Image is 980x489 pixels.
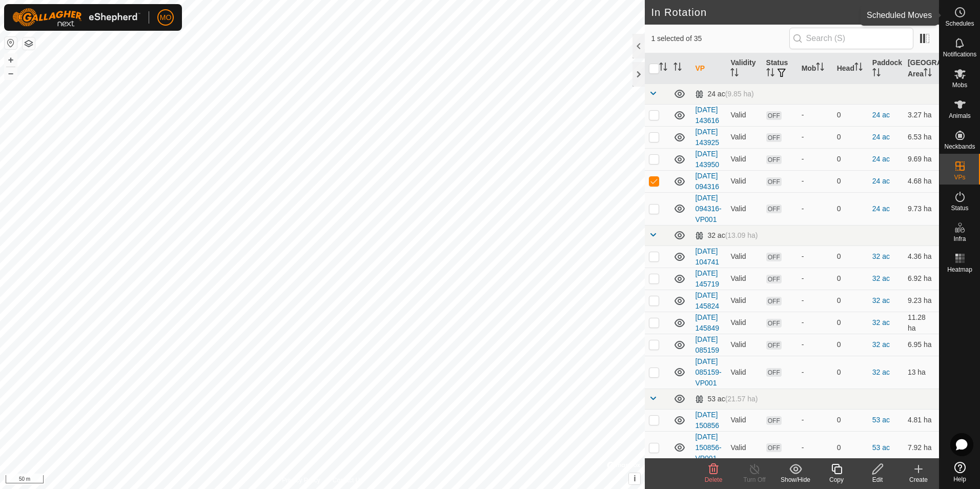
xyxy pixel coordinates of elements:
div: - [802,110,829,120]
span: (9.85 ha) [725,90,754,98]
td: 7.92 ha [904,431,939,464]
td: 4.36 ha [904,246,939,268]
a: 32 ac [872,318,890,327]
button: Map Layers [23,37,35,50]
a: [DATE] 145719 [695,269,719,288]
td: Valid [726,148,762,170]
a: [DATE] 143950 [695,150,719,169]
span: 1 selected of 35 [651,33,789,44]
div: - [802,273,829,284]
td: 13 ha [904,356,939,389]
td: 0 [833,312,868,334]
th: Paddock [868,53,904,84]
td: Valid [726,409,762,431]
div: 32 ac [695,231,758,240]
th: Head [833,53,868,84]
span: (21.57 ha) [725,395,758,403]
a: 24 ac [872,155,890,163]
div: Copy [816,475,857,484]
td: 9.73 ha [904,192,939,225]
td: Valid [726,126,762,148]
a: [DATE] 143616 [695,106,719,125]
td: 3.27 ha [904,104,939,126]
a: [DATE] 085159 [695,335,719,354]
span: OFF [766,111,782,120]
span: Status [951,205,968,211]
td: 11.28 ha [904,312,939,334]
p-sorticon: Activate to sort [924,70,932,78]
p-sorticon: Activate to sort [816,64,824,72]
td: 0 [833,192,868,225]
td: 6.95 ha [904,334,939,356]
th: VP [691,53,726,84]
a: [DATE] 104741 [695,247,719,266]
div: Edit [857,475,898,484]
a: 53 ac [872,416,890,424]
a: [DATE] 150856-VP001 [695,433,721,462]
a: Contact Us [333,476,363,485]
a: [DATE] 094316-VP001 [695,194,721,223]
td: 0 [833,246,868,268]
a: 24 ac [872,177,890,185]
a: [DATE] 150856 [695,411,719,430]
a: [DATE] 085159-VP001 [695,357,721,387]
span: OFF [766,443,782,452]
div: - [802,442,829,453]
td: 4.68 ha [904,170,939,192]
a: 53 ac [872,443,890,452]
a: 24 ac [872,111,890,119]
a: [DATE] 094316 [695,172,719,191]
a: 24 ac [872,205,890,213]
input: Search (S) [789,28,913,49]
td: 9.23 ha [904,290,939,312]
th: Validity [726,53,762,84]
div: 24 ac [695,90,753,98]
p-sorticon: Activate to sort [766,70,774,78]
div: - [802,317,829,328]
span: OFF [766,341,782,350]
td: 0 [833,148,868,170]
a: [DATE] 143925 [695,128,719,147]
td: 0 [833,126,868,148]
span: Schedules [945,21,974,27]
a: [DATE] 145824 [695,291,719,310]
div: - [802,295,829,306]
span: Notifications [943,51,976,57]
button: + [5,54,17,66]
td: Valid [726,431,762,464]
a: Help [940,458,980,486]
div: Turn Off [734,475,775,484]
div: - [802,132,829,142]
img: Gallagher Logo [12,8,140,27]
span: i [634,474,636,483]
span: Animals [949,113,971,119]
td: 0 [833,431,868,464]
div: - [802,339,829,350]
div: - [802,415,829,425]
span: Help [953,476,966,482]
span: OFF [766,133,782,142]
td: 0 [833,290,868,312]
td: 4.81 ha [904,409,939,431]
span: OFF [766,368,782,377]
button: – [5,67,17,79]
th: [GEOGRAPHIC_DATA] Area [904,53,939,84]
td: Valid [726,192,762,225]
p-sorticon: Activate to sort [872,70,881,78]
div: - [802,154,829,165]
span: Heatmap [947,267,972,273]
p-sorticon: Activate to sort [730,70,739,78]
td: Valid [726,290,762,312]
td: 0 [833,334,868,356]
td: 0 [833,104,868,126]
td: 0 [833,356,868,389]
div: 53 ac [695,395,758,403]
td: 6.92 ha [904,268,939,290]
td: Valid [726,246,762,268]
p-sorticon: Activate to sort [659,64,667,72]
td: Valid [726,312,762,334]
span: OFF [766,205,782,213]
span: Neckbands [944,144,975,150]
div: Create [898,475,939,484]
div: - [802,203,829,214]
